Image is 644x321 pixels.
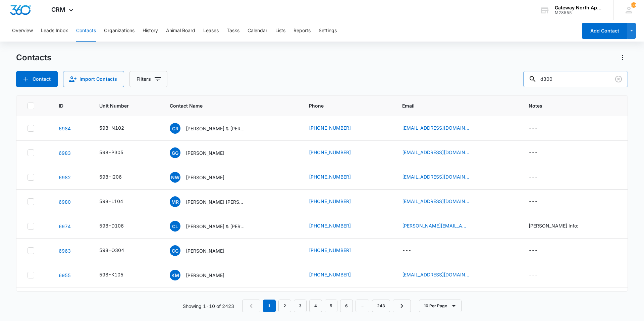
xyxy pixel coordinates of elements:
[419,300,462,312] button: 10 Per Page
[309,247,351,254] a: [PHONE_NUMBER]
[309,271,351,278] a: [PHONE_NUMBER]
[59,272,71,278] a: Navigate to contact details page for Kari Murawski
[170,221,180,232] span: CL
[402,149,469,156] a: [EMAIL_ADDRESS][DOMAIN_NAME]
[309,300,322,312] a: Page 4
[59,223,71,229] a: Navigate to contact details page for Corey Little & William C. Little
[529,173,550,181] div: Notes - - Select to Edit Field
[242,300,411,312] nav: Pagination
[402,222,469,229] a: [PERSON_NAME][EMAIL_ADDRESS][DOMAIN_NAME]
[631,2,636,8] div: notifications count
[59,175,71,180] a: Navigate to contact details page for Nadia Watson
[186,272,224,279] p: [PERSON_NAME]
[393,300,411,312] a: Next Page
[170,102,283,109] span: Contact Name
[319,20,337,42] button: Settings
[129,71,167,87] button: Filters
[186,125,246,132] p: [PERSON_NAME] & [PERSON_NAME]
[99,247,124,254] div: 598-O304
[170,172,236,183] div: Contact Name - Nadia Watson - Select to Edit Field
[186,223,246,230] p: [PERSON_NAME] & [PERSON_NAME]
[309,102,376,109] span: Phone
[278,300,291,312] a: Page 2
[529,271,550,279] div: Notes - - Select to Edit Field
[529,102,617,109] span: Notes
[309,173,363,181] div: Phone - (772) 559-4135 - Select to Edit Field
[529,222,590,230] div: Notes - William C. Little Info: - Select to Edit Field
[63,71,124,87] button: Import Contacts
[170,245,180,256] span: CG
[529,173,538,181] div: ---
[170,221,258,232] div: Contact Name - Corey Little & William C. Little - Select to Edit Field
[402,198,469,205] a: [EMAIL_ADDRESS][DOMAIN_NAME]
[99,271,123,278] div: 598-K105
[402,247,411,255] div: ---
[309,198,351,205] a: [PHONE_NUMBER]
[170,147,236,158] div: Contact Name - Griselda Galvan - Select to Edit Field
[16,53,51,63] h1: Contacts
[104,20,135,42] button: Organizations
[555,5,604,10] div: account name
[170,172,180,183] span: NW
[309,149,363,157] div: Phone - (303) 834-5308 - Select to Edit Field
[529,271,538,279] div: ---
[59,126,71,131] a: Navigate to contact details page for Cameron Ryan & Kimberly Dale
[99,149,123,156] div: 598-P305
[99,271,136,279] div: Unit Number - 598-K105 - Select to Edit Field
[99,222,136,230] div: Unit Number - 598-D106 - Select to Edit Field
[309,247,363,255] div: Phone - (954) 348-1903 - Select to Edit Field
[275,20,285,42] button: Lists
[170,147,180,158] span: GG
[402,271,481,279] div: Email - karimurawski000@gmail.com - Select to Edit Field
[402,102,503,109] span: Email
[99,124,136,132] div: Unit Number - 598-N102 - Select to Edit Field
[402,124,481,132] div: Email - k.d227@icloud.com - Select to Edit Field
[203,20,219,42] button: Leases
[170,196,180,207] span: MR
[402,124,469,131] a: [EMAIL_ADDRESS][DOMAIN_NAME]
[170,270,236,280] div: Contact Name - Kari Murawski - Select to Edit Field
[227,20,239,42] button: Tasks
[41,20,68,42] button: Leads Inbox
[631,2,636,8] span: 83
[529,247,550,255] div: Notes - - Select to Edit Field
[309,149,351,156] a: [PHONE_NUMBER]
[99,149,136,157] div: Unit Number - 598-P305 - Select to Edit Field
[293,20,311,42] button: Reports
[529,149,550,157] div: Notes - - Select to Edit Field
[143,20,158,42] button: History
[166,20,195,42] button: Animal Board
[529,149,538,157] div: ---
[99,102,154,109] span: Unit Number
[372,300,390,312] a: Page 243
[309,222,351,229] a: [PHONE_NUMBER]
[529,198,538,206] div: ---
[170,123,258,134] div: Contact Name - Cameron Ryan & Kimberly Dale - Select to Edit Field
[309,124,363,132] div: Phone - (720) 561-9648 - Select to Edit Field
[309,271,363,279] div: Phone - (303) 746-8309 - Select to Edit Field
[170,123,180,134] span: CR
[402,173,469,180] a: [EMAIL_ADDRESS][DOMAIN_NAME]
[99,173,122,180] div: 598-I206
[402,271,469,278] a: [EMAIL_ADDRESS][DOMAIN_NAME]
[12,20,33,42] button: Overview
[325,300,337,312] a: Page 5
[529,124,538,132] div: ---
[309,124,351,131] a: [PHONE_NUMBER]
[59,199,71,205] a: Navigate to contact details page for Michael Ryan Gilley
[529,222,578,229] div: [PERSON_NAME] Info:
[183,303,234,310] p: Showing 1-10 of 2423
[99,247,136,255] div: Unit Number - 598-O304 - Select to Edit Field
[617,52,628,63] button: Actions
[582,23,627,39] button: Add Contact
[99,222,124,229] div: 598-D106
[99,198,123,205] div: 598-L104
[99,173,134,181] div: Unit Number - 598-I206 - Select to Edit Field
[555,10,604,15] div: account id
[186,247,224,254] p: [PERSON_NAME]
[59,248,71,254] a: Navigate to contact details page for Claudia Gomez
[523,71,628,87] input: Search Contacts
[613,74,624,84] button: Clear
[529,124,550,132] div: Notes - - Select to Edit Field
[186,198,246,205] p: [PERSON_NAME] [PERSON_NAME]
